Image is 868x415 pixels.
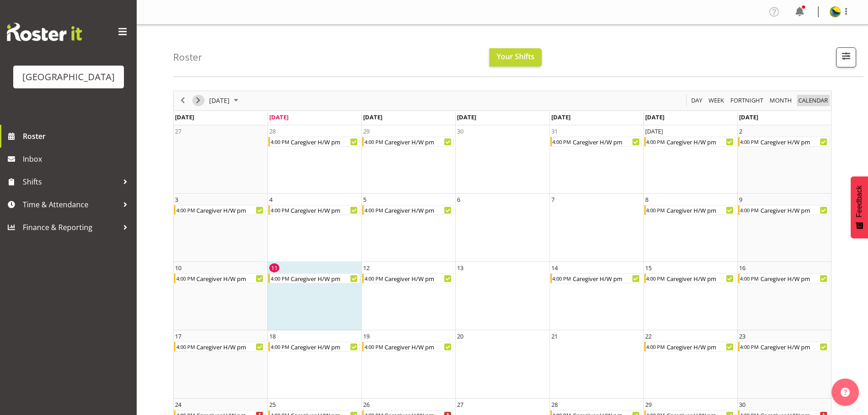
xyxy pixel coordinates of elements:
div: next period [190,91,206,110]
div: 4:00 PM [175,274,195,283]
div: Caregiver H/W pm [384,205,453,215]
td: Tuesday, August 12, 2025 [361,262,455,330]
div: 30 [739,400,745,409]
div: 4:00 PM [364,342,384,351]
td: Monday, August 11, 2025 [267,262,361,330]
div: 4:00 PM [270,274,290,283]
div: 10 [175,263,181,272]
div: 4:00 PM [270,342,290,351]
span: Roster [23,129,132,143]
button: August 2025 [208,95,242,106]
span: [DATE] [457,113,476,121]
h4: Roster [173,52,202,62]
div: 4:00 PM [364,205,384,215]
div: [GEOGRAPHIC_DATA] [22,70,115,84]
div: Caregiver H/W pm Begin From Tuesday, August 19, 2025 at 4:00:00 PM GMT+12:00 Ends At Tuesday, Aug... [362,342,454,352]
div: 21 [551,332,558,341]
div: Caregiver H/W pm [195,205,265,215]
div: Caregiver H/W pm Begin From Tuesday, July 29, 2025 at 4:00:00 PM GMT+12:00 Ends At Tuesday, July ... [362,137,454,147]
div: 4:00 PM [646,274,666,283]
span: [DATE] [645,113,664,121]
span: [DATE] [739,113,758,121]
div: Caregiver H/W pm Begin From Friday, August 15, 2025 at 4:00:00 PM GMT+12:00 Ends At Friday, Augus... [644,273,736,283]
td: Friday, August 8, 2025 [643,194,737,262]
div: 4:00 PM [552,274,572,283]
div: 4:00 PM [740,137,760,146]
td: Thursday, August 14, 2025 [550,262,643,330]
div: 27 [457,400,463,409]
div: Caregiver H/W pm Begin From Tuesday, August 12, 2025 at 4:00:00 PM GMT+12:00 Ends At Tuesday, Aug... [362,273,454,283]
span: Fortnight [729,95,764,106]
div: Caregiver H/W pm Begin From Friday, August 8, 2025 at 4:00:00 PM GMT+12:00 Ends At Friday, August... [644,205,736,215]
span: Feedback [855,185,863,217]
div: Caregiver H/W pm [290,205,360,215]
td: Sunday, July 27, 2025 [174,125,267,194]
div: 19 [363,332,370,341]
div: 4:00 PM [364,137,384,146]
span: Week [708,95,725,106]
td: Sunday, August 3, 2025 [174,194,267,262]
span: calendar [797,95,829,106]
span: Day [690,95,703,106]
div: 6 [457,195,460,204]
div: 4:00 PM [646,137,666,146]
button: Next [192,95,205,106]
td: Monday, July 28, 2025 [267,125,361,194]
div: previous period [175,91,190,110]
div: Caregiver H/W pm [666,274,735,283]
div: Caregiver H/W pm Begin From Monday, August 18, 2025 at 4:00:00 PM GMT+12:00 Ends At Monday, Augus... [268,342,360,352]
td: Monday, August 18, 2025 [267,330,361,399]
img: help-xxl-2.png [841,388,850,397]
td: Wednesday, July 30, 2025 [455,125,549,194]
button: Month [797,95,830,106]
div: 17 [175,332,181,341]
div: Caregiver H/W pm [384,274,453,283]
div: Caregiver H/W pm Begin From Saturday, August 23, 2025 at 4:00:00 PM GMT+12:00 Ends At Saturday, A... [738,342,830,352]
div: Caregiver H/W pm [384,342,453,351]
span: Inbox [23,152,132,166]
div: Caregiver H/W pm [195,274,265,283]
div: 4:00 PM [740,342,760,351]
div: 28 [269,127,276,136]
div: Caregiver H/W pm Begin From Monday, August 11, 2025 at 4:00:00 PM GMT+12:00 Ends At Monday, Augus... [268,273,360,283]
div: 25 [269,400,276,409]
td: Thursday, August 7, 2025 [550,194,643,262]
div: Caregiver H/W pm [666,137,735,146]
div: 20 [457,332,463,341]
td: Wednesday, August 6, 2025 [455,194,549,262]
button: Your Shifts [489,48,542,67]
td: Wednesday, August 20, 2025 [455,330,549,399]
div: 4:00 PM [552,137,572,146]
span: [DATE] [551,113,570,121]
span: Month [769,95,793,106]
div: 8 [645,195,648,204]
div: 23 [739,332,745,341]
div: Caregiver H/W pm Begin From Sunday, August 17, 2025 at 4:00:00 PM GMT+12:00 Ends At Sunday, Augus... [174,342,266,352]
div: 14 [551,263,558,272]
div: Caregiver H/W pm [195,342,265,351]
div: 31 [551,127,558,136]
div: 4 [269,195,272,204]
div: Caregiver H/W pm Begin From Monday, August 4, 2025 at 4:00:00 PM GMT+12:00 Ends At Monday, August... [268,205,360,215]
td: Friday, August 22, 2025 [643,330,737,399]
td: Friday, August 1, 2025 [643,125,737,194]
div: 11 [269,263,279,272]
button: Feedback - Show survey [851,176,868,238]
div: 29 [645,400,652,409]
td: Tuesday, August 19, 2025 [361,330,455,399]
td: Thursday, August 21, 2025 [550,330,643,399]
div: 4:00 PM [740,205,760,215]
div: 4:00 PM [740,274,760,283]
div: Caregiver H/W pm [760,137,829,146]
img: gemma-hall22491374b5f274993ff8414464fec47f.png [830,6,841,17]
td: Monday, August 4, 2025 [267,194,361,262]
span: Shifts [23,175,118,189]
td: Saturday, August 2, 2025 [737,125,831,194]
div: Caregiver H/W pm Begin From Saturday, August 9, 2025 at 4:00:00 PM GMT+12:00 Ends At Saturday, Au... [738,205,830,215]
span: Time & Attendance [23,198,118,211]
span: [DATE] [363,113,382,121]
div: Caregiver H/W pm [290,342,360,351]
div: Caregiver H/W pm [290,137,360,146]
div: 2 [739,127,742,136]
div: Caregiver H/W pm Begin From Monday, July 28, 2025 at 4:00:00 PM GMT+12:00 Ends At Monday, July 28... [268,137,360,147]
